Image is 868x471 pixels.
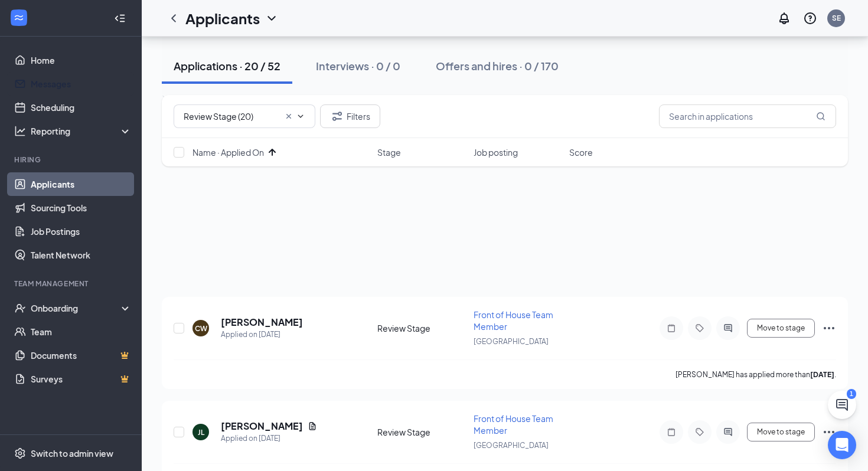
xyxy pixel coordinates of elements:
div: JL [198,427,204,437]
a: Messages [31,72,132,96]
svg: ActiveChat [721,427,735,437]
svg: QuestionInfo [803,11,817,25]
b: [DATE] [810,370,834,379]
span: Score [569,146,593,158]
svg: Note [664,427,678,437]
a: Scheduling [31,96,132,119]
svg: Tag [693,323,707,333]
div: Interviews · 0 / 0 [316,58,400,73]
input: Search in applications [659,104,836,128]
div: 1 [847,389,856,399]
div: Hiring [14,155,129,165]
svg: ActiveChat [721,323,735,333]
svg: ChatActive [835,398,849,412]
a: Team [31,320,132,344]
a: Sourcing Tools [31,196,132,220]
span: [GEOGRAPHIC_DATA] [474,441,549,450]
button: ChatActive [828,391,856,419]
a: Applicants [31,172,132,196]
svg: Collapse [114,12,126,24]
svg: Notifications [777,11,791,25]
svg: Ellipses [822,425,836,439]
div: Review Stage [377,426,466,438]
svg: UserCheck [14,302,26,314]
button: Move to stage [747,423,815,441]
svg: ChevronDown [265,11,279,25]
span: [GEOGRAPHIC_DATA] [474,337,549,346]
a: Job Postings [31,220,132,243]
a: Talent Network [31,243,132,267]
svg: ArrowUp [265,145,279,159]
div: Applied on [DATE] [221,433,317,444]
div: SE [832,13,841,23]
div: Team Management [14,279,129,289]
a: DocumentsCrown [31,344,132,367]
svg: Filter [330,109,344,123]
svg: Settings [14,447,26,459]
div: Onboarding [31,302,122,314]
h5: [PERSON_NAME] [221,420,303,433]
svg: Document [308,421,317,431]
h1: Applicants [185,8,260,28]
input: All Stages [184,110,279,123]
svg: Analysis [14,125,26,137]
div: CW [195,323,207,333]
span: Front of House Team Member [474,309,553,332]
span: Stage [377,146,401,158]
svg: ChevronDown [296,112,305,121]
svg: MagnifyingGlass [816,112,825,121]
svg: Ellipses [822,321,836,335]
svg: Cross [284,112,293,121]
span: Front of House Team Member [474,413,553,436]
div: Reporting [31,125,132,137]
svg: Tag [693,427,707,437]
div: Offers and hires · 0 / 170 [436,58,559,73]
div: Review Stage [377,322,466,334]
span: Name · Applied On [192,146,264,158]
div: Switch to admin view [31,447,113,459]
span: Job posting [474,146,518,158]
a: Home [31,48,132,72]
div: Open Intercom Messenger [828,431,856,459]
button: Move to stage [747,319,815,338]
div: Applied on [DATE] [221,329,303,341]
svg: ChevronLeft [167,11,181,25]
p: [PERSON_NAME] has applied more than . [676,369,836,380]
svg: Note [664,323,678,333]
a: SurveysCrown [31,367,132,391]
svg: WorkstreamLogo [13,12,25,24]
div: Applications · 20 / 52 [174,58,280,73]
h5: [PERSON_NAME] [221,316,303,329]
button: Filter Filters [320,104,380,128]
